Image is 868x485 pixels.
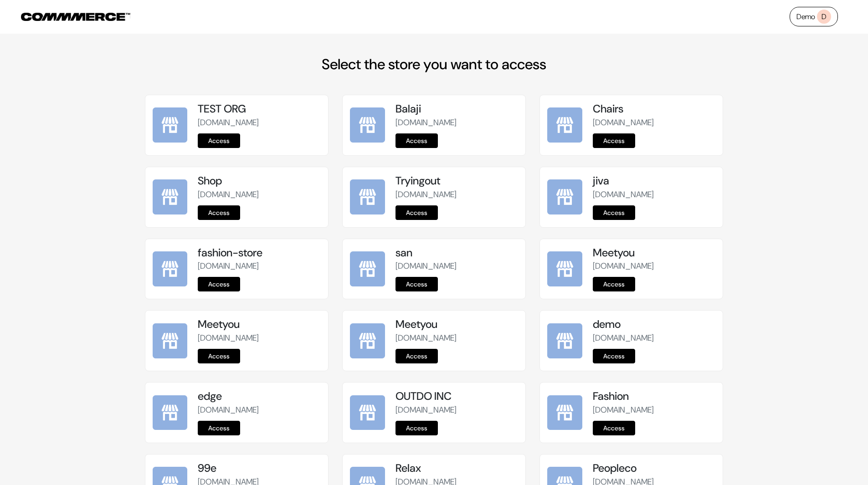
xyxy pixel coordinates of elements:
img: Balaji [350,107,385,143]
h5: san [395,246,518,260]
h5: edge [198,390,320,403]
p: [DOMAIN_NAME] [593,189,715,201]
a: Access [198,421,240,435]
p: [DOMAIN_NAME] [593,404,715,416]
img: edge [153,395,188,430]
p: [DOMAIN_NAME] [198,332,320,344]
h2: Select the store you want to access [145,56,724,73]
a: Access [198,133,240,148]
h5: Meetyou [593,246,715,260]
img: Chairs [547,107,582,143]
a: Access [593,277,635,291]
a: Access [593,205,635,220]
p: [DOMAIN_NAME] [395,404,518,416]
a: Access [395,133,438,148]
span: D [817,10,831,24]
h5: Meetyou [395,318,518,331]
p: [DOMAIN_NAME] [593,260,715,272]
h5: demo [593,318,715,331]
p: [DOMAIN_NAME] [593,332,715,344]
h5: Peopleco [593,462,715,475]
a: Access [395,421,438,435]
img: Meetyou [153,323,188,358]
h5: fashion-store [198,246,320,260]
img: jiva [547,179,582,214]
img: COMMMERCE [21,13,130,21]
a: Access [198,349,240,363]
img: Tryingout [350,179,385,214]
p: [DOMAIN_NAME] [593,117,715,129]
h5: Relax [395,462,518,475]
p: [DOMAIN_NAME] [198,404,320,416]
img: Meetyou [350,323,385,358]
img: fashion-store [153,251,188,286]
a: Access [593,349,635,363]
img: san [350,251,385,286]
h5: jiva [593,174,715,188]
p: [DOMAIN_NAME] [198,260,320,272]
p: [DOMAIN_NAME] [395,117,518,129]
p: [DOMAIN_NAME] [395,332,518,344]
h5: Chairs [593,102,715,116]
a: Access [593,133,635,148]
img: OUTDO INC [350,395,385,430]
a: Access [593,421,635,435]
h5: Tryingout [395,174,518,188]
a: DemoD [790,7,838,26]
h5: TEST ORG [198,102,320,116]
img: Fashion [547,395,582,430]
img: demo [547,323,582,358]
img: Shop [153,179,188,214]
p: [DOMAIN_NAME] [395,260,518,272]
img: TEST ORG [153,107,188,143]
h5: Meetyou [198,318,320,331]
a: Access [395,349,438,363]
a: Access [198,205,240,220]
h5: 99e [198,462,320,475]
p: [DOMAIN_NAME] [198,117,320,129]
h5: Shop [198,174,320,188]
h5: Fashion [593,390,715,403]
img: Meetyou [547,251,582,286]
a: Access [395,205,438,220]
a: Access [198,277,240,291]
a: Access [395,277,438,291]
h5: Balaji [395,102,518,116]
p: [DOMAIN_NAME] [198,189,320,201]
h5: OUTDO INC [395,390,518,403]
p: [DOMAIN_NAME] [395,189,518,201]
